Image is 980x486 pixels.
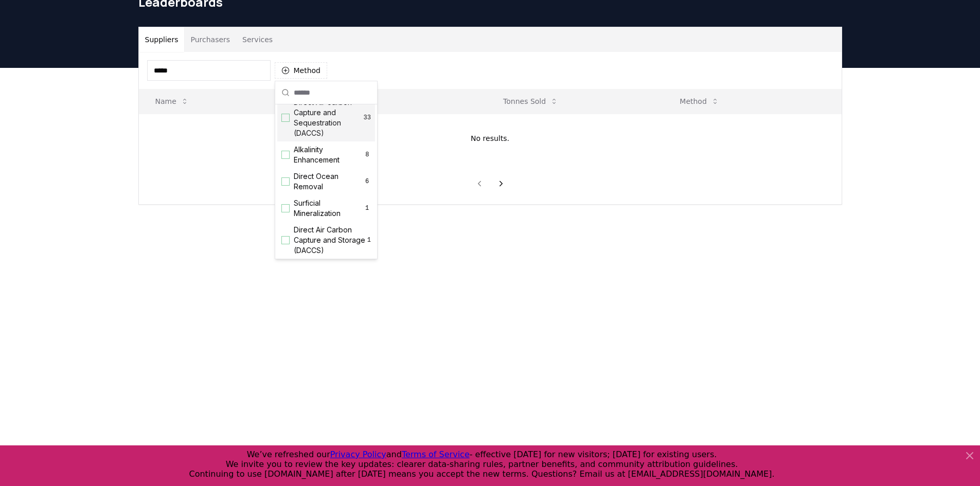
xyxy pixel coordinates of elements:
[294,145,364,165] span: Alkalinity Enhancement
[364,151,371,159] span: 8
[495,91,566,112] button: Tonnes Sold
[139,114,842,163] td: No results.
[184,27,236,52] button: Purchasers
[294,171,363,192] span: Direct Ocean Removal
[294,225,367,256] span: Direct Air Carbon Capture and Storage (DACCS)
[364,114,371,122] span: 33
[363,177,371,186] span: 6
[363,204,371,212] span: 1
[671,91,727,112] button: Method
[492,173,510,194] button: next page
[147,91,197,112] button: Name
[294,198,363,219] span: Surficial Mineralization
[139,27,185,52] button: Suppliers
[236,27,279,52] button: Services
[275,62,328,79] button: Method
[294,97,364,138] span: Direct Air Carbon Capture and Sequestration (DACCS)
[367,236,371,244] span: 1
